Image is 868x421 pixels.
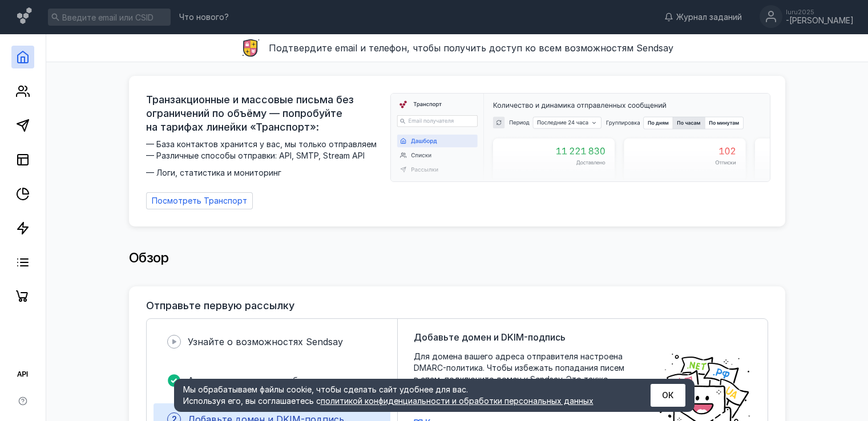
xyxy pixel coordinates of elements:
h3: Отправьте первую рассылку [146,300,294,311]
span: Журнал заданий [676,11,742,23]
span: Узнайте о возможностях Sendsay [188,336,343,347]
a: Что нового? [173,13,235,21]
div: luru2025 [786,9,854,15]
a: Посмотреть Транспорт [146,192,253,209]
input: Введите email или CSID [48,9,171,26]
a: политикой конфиденциальности и обработки персональных данных [321,396,594,406]
div: Мы обрабатываем файлы cookie, чтобы сделать сайт удобнее для вас. Используя его, вы соглашаетесь c [183,384,623,407]
span: Что нового? [179,13,229,21]
img: dashboard-transport-banner [391,94,770,181]
span: — База контактов хранится у вас, мы только отправляем — Различные способы отправки: API, SMTP, St... [146,139,383,179]
span: Добавьте домен и DKIM-подпись [414,330,566,344]
span: Адрес отправителя добавлен [188,375,325,386]
span: Для домена вашего адреса отправителя настроена DMARC-политика. Чтобы избежать попадания писем в с... [414,351,642,408]
span: Обзор [129,249,169,266]
a: Журнал заданий [659,11,748,23]
div: -[PERSON_NAME] [786,16,854,26]
span: Посмотреть Транспорт [152,196,247,206]
button: ОК [651,384,685,407]
span: Транзакционные и массовые письма без ограничений по объёму — попробуйте на тарифах линейки «Транс... [146,93,383,134]
span: Подтвердите email и телефон, чтобы получить доступ ко всем возможностям Sendsay [269,42,673,54]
